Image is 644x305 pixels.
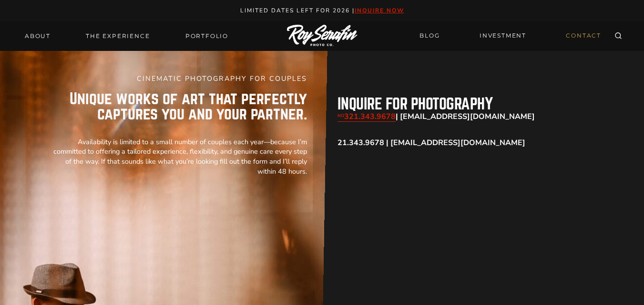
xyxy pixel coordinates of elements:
[36,56,85,62] div: Domain Overview
[80,30,155,43] a: THE EXPERIENCE
[27,15,47,23] div: v 4.0.25
[105,56,161,62] div: Keywords by Traffic
[10,6,634,16] p: Limited Dates LEft for 2026 |
[15,15,23,23] img: logo_orange.svg
[337,113,344,118] sub: NO
[337,97,597,112] h2: inquire for photography
[474,28,532,44] a: INVESTMENT
[180,30,234,43] a: Portfolio
[560,28,607,44] a: CONTACT
[355,7,404,14] a: inquire now
[337,111,535,122] strong: | [EMAIL_ADDRESS][DOMAIN_NAME]
[48,88,307,122] p: Unique works of art that perfectly captures you and your partner.
[48,74,307,84] h5: CINEMATIC PHOTOGRAPHY FOR COUPLES
[95,55,102,63] img: tab_keywords_by_traffic_grey.svg
[612,30,625,43] button: View Search Form
[414,28,607,44] nav: Secondary Navigation
[414,28,445,44] a: BLOG
[15,25,23,32] img: website_grey.svg
[19,30,56,43] a: About
[337,111,396,122] a: NO321.343.9678
[25,25,105,32] div: Domain: [DOMAIN_NAME]
[26,55,33,63] img: tab_domain_overview_orange.svg
[48,137,307,177] p: Availability is limited to a small number of couples each year—because I’m committed to offering ...
[287,25,358,47] img: Logo of Roy Serafin Photo Co., featuring stylized text in white on a light background, representi...
[19,30,234,43] nav: Primary Navigation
